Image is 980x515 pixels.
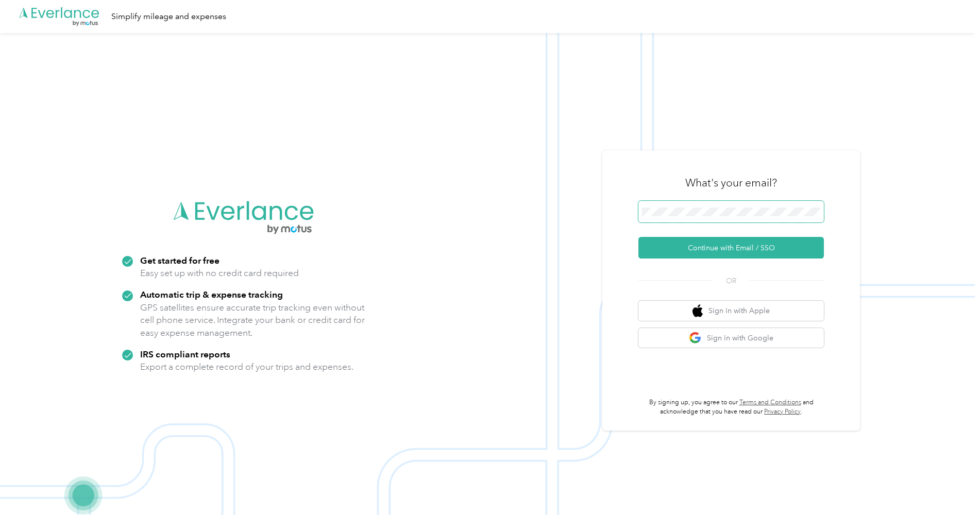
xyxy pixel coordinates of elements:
[689,332,702,345] img: google logo
[692,304,703,317] img: apple logo
[685,176,777,190] h3: What's your email?
[764,408,801,416] a: Privacy Policy
[140,255,219,266] strong: Get started for free
[739,399,801,406] a: Terms and Conditions
[638,328,824,348] button: google logoSign in with Google
[713,276,749,286] span: OR
[140,301,365,339] p: GPS satellites ensure accurate trip tracking even without cell phone service. Integrate your bank...
[140,289,283,300] strong: Automatic trip & expense tracking
[638,301,824,321] button: apple logoSign in with Apple
[140,267,299,280] p: Easy set up with no credit card required
[638,398,824,416] p: By signing up, you agree to our and acknowledge that you have read our .
[638,237,824,259] button: Continue with Email / SSO
[140,349,230,359] strong: IRS compliant reports
[140,360,353,373] p: Export a complete record of your trips and expenses.
[111,10,226,23] div: Simplify mileage and expenses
